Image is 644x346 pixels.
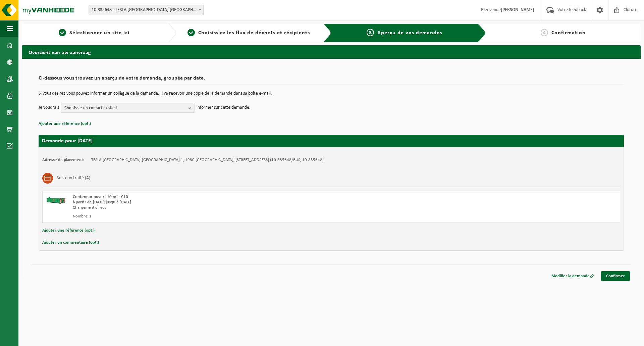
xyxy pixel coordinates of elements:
[42,238,99,247] button: Ajouter un commentaire (opt.)
[42,138,93,144] strong: Demande pour [DATE]
[61,103,195,113] button: Choisissez un contact existant
[546,271,599,281] a: Modifier la demande
[367,29,374,36] span: 3
[541,29,548,36] span: 4
[59,29,66,36] span: 1
[22,45,641,58] h2: Overzicht van uw aanvraag
[42,226,95,235] button: Ajouter une référence (opt.)
[73,200,131,204] strong: à partir de [DATE] jusqu'à [DATE]
[601,271,630,281] a: Confirmer
[73,205,358,210] div: Chargement direct
[73,195,128,199] span: Conteneur ouvert 10 m³ - C10
[180,29,318,37] a: 2Choisissiez les flux de déchets et récipients
[42,158,85,162] strong: Adresse de placement:
[46,194,66,204] img: HK-XC-10-GN-00.png
[69,30,129,36] span: Sélectionner un site ici
[64,103,186,113] span: Choisissez un contact existant
[551,30,586,36] span: Confirmation
[73,214,358,219] div: Nombre: 1
[39,103,59,113] p: Je voudrais
[56,173,90,184] h3: Bois non traité (A)
[187,29,195,36] span: 2
[89,5,203,15] span: 10-835648 - TESLA BELGIUM-BRUSSEL 1 - ZAVENTEM
[39,76,624,85] h2: Ci-dessous vous trouvez un aperçu de votre demande, groupée par date.
[91,157,324,163] td: TESLA [GEOGRAPHIC_DATA]-[GEOGRAPHIC_DATA] 1, 1930 [GEOGRAPHIC_DATA], [STREET_ADDRESS] (10-835648/...
[39,119,91,128] button: Ajouter une référence (opt.)
[89,5,204,15] span: 10-835648 - TESLA BELGIUM-BRUSSEL 1 - ZAVENTEM
[501,7,534,12] strong: [PERSON_NAME]
[25,29,163,37] a: 1Sélectionner un site ici
[197,103,251,113] p: informer sur cette demande.
[377,30,442,36] span: Aperçu de vos demandes
[39,91,624,96] p: Si vous désirez vous pouvez informer un collègue de la demande. Il va recevoir une copie de la de...
[198,30,310,36] span: Choisissiez les flux de déchets et récipients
